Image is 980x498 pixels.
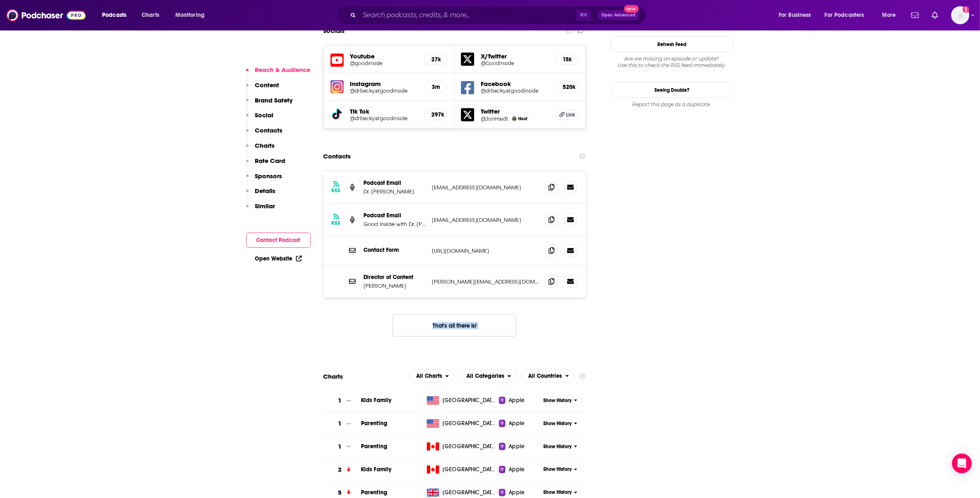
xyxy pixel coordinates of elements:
h2: Countries [521,370,575,383]
a: @drbeckyatgoodinside [350,115,418,121]
a: Apple [499,489,540,497]
p: Contact Form [364,247,426,254]
span: Apple [509,419,524,428]
h5: Instagram [350,80,418,88]
button: open menu [170,9,215,22]
p: Reach & Audience [255,66,311,74]
p: [EMAIL_ADDRESS][DOMAIN_NAME] [432,216,539,223]
a: 1 [324,412,361,435]
p: Director of Content [364,274,426,281]
a: Apple [499,442,540,451]
button: open menu [773,9,822,22]
button: Show History [540,420,580,427]
button: Similar [246,202,275,217]
button: Show profile menu [951,6,969,24]
input: Search podcasts, credits, & more... [359,9,576,22]
span: United States [442,419,496,428]
button: open menu [409,370,454,383]
span: Apple [509,465,524,474]
a: 2 [324,458,361,481]
span: All Countries [528,373,562,379]
button: Reach & Audience [246,66,311,81]
button: Content [246,81,279,96]
span: Logged in as kberger [951,6,969,24]
p: Good Inside with Dr. [PERSON_NAME] Podcast Email [364,221,426,228]
span: Monitoring [175,9,205,21]
a: Seeing Double? [610,82,734,98]
button: Show History [540,443,580,450]
p: Podcast Email [364,212,426,219]
p: Podcast Email [364,179,426,186]
h5: Facebook [481,80,549,88]
span: More [882,9,896,21]
button: open menu [96,9,137,22]
button: open menu [459,370,517,383]
p: Dr. [PERSON_NAME] [364,188,426,195]
p: Social [255,111,274,119]
p: Rate Card [255,157,286,165]
img: User Profile [951,6,969,24]
span: For Business [779,9,811,21]
h3: 1 [338,442,342,451]
p: [PERSON_NAME] [364,282,426,289]
h5: 297k [431,111,440,118]
span: Charts [142,9,159,21]
img: Jonathan Haidt [512,116,517,121]
span: Podcasts [102,9,126,21]
span: For Podcasters [825,9,864,21]
p: Content [255,81,279,89]
button: Rate Card [246,157,286,172]
a: @JonHaidt [481,116,508,122]
p: [PERSON_NAME][EMAIL_ADDRESS][DOMAIN_NAME] [432,278,539,285]
a: [GEOGRAPHIC_DATA] [424,489,499,497]
a: Parenting [361,489,387,496]
a: Parenting [361,443,387,450]
h5: 15k [563,56,572,63]
a: 1 [324,389,361,412]
h2: Categories [459,370,517,383]
div: Are we missing an episode or update? Use this to check the RSS feed immediately. [610,56,734,69]
h5: @goodinside [350,60,418,66]
h2: Socials [324,23,345,39]
span: Show History [543,397,572,404]
a: Show notifications dropdown [929,8,941,22]
h3: RSS [332,220,341,226]
a: Link [556,109,579,120]
a: Kids Family [361,397,392,404]
p: [URL][DOMAIN_NAME] [432,247,539,254]
h5: Youtube [350,52,418,60]
p: [EMAIL_ADDRESS][DOMAIN_NAME] [432,184,539,191]
a: 1 [324,435,361,458]
button: Charts [246,142,275,157]
a: Parenting [361,420,387,427]
span: New [624,5,639,13]
a: @GoodInside [481,60,549,66]
span: United States [442,396,496,405]
span: Host [518,116,527,121]
span: Open Advanced [601,13,635,17]
button: Refresh Feed [610,36,734,52]
h2: Platforms [409,370,454,383]
p: Details [255,187,276,195]
div: Search podcasts, credits, & more... [345,6,654,25]
h5: 3m [431,84,440,91]
button: Open AdvancedNew [598,10,639,20]
span: ⌘ K [576,10,591,21]
span: All Categories [466,373,504,379]
a: Show notifications dropdown [908,8,922,22]
h2: Charts [324,372,343,380]
span: Show History [543,420,572,427]
a: Apple [499,419,540,428]
h3: 5 [338,488,342,498]
svg: Add a profile image [963,6,969,13]
a: Podchaser - Follow, Share and Rate Podcasts [7,7,86,23]
h3: 1 [338,396,342,405]
p: Contacts [255,126,283,134]
h3: RSS [332,187,341,194]
p: Sponsors [255,172,282,180]
a: Charts [136,9,164,22]
a: Apple [499,465,540,474]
